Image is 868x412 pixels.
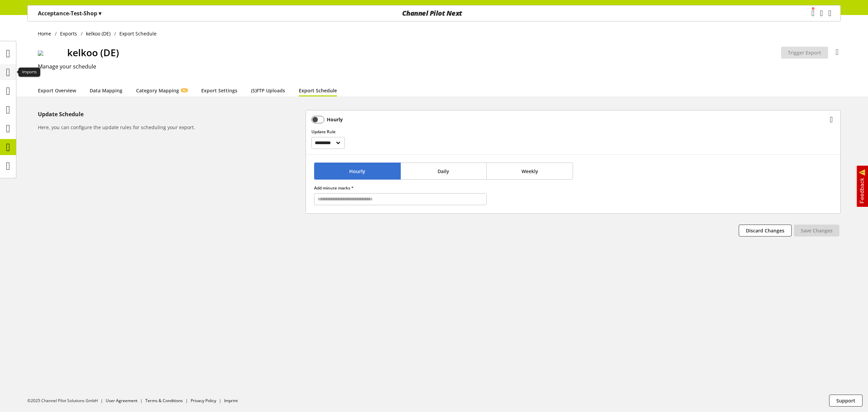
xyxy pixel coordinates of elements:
span: Weekly [521,168,538,175]
a: Terms & Conditions [145,398,183,403]
a: (S)FTP Uploads [251,87,285,94]
button: Weekly [486,163,573,180]
span: Add minute marks * [314,185,354,191]
a: Privacy Policy [191,398,216,403]
b: Hourly [327,116,343,123]
button: Save Changes [794,225,839,236]
a: User Agreement [106,398,137,403]
p: Acceptance-Test-Shop [38,9,101,17]
h6: Here, you can configure the update rules for scheduling your export. [38,124,303,131]
a: Export Schedule [299,87,337,94]
a: Feedback ⚠️ [856,165,868,208]
span: Update Rule [311,129,336,135]
li: ©2025 Channel Pilot Solutions GmbH [27,398,106,404]
a: Category MappingAI [136,87,188,94]
span: Exports [60,30,77,37]
nav: main navigation [27,5,841,21]
a: Data Mapping [90,87,122,94]
span: Save Changes [801,227,833,234]
div: Imports [18,67,40,77]
button: Support [829,395,863,407]
h1: kelkoo (DE) [67,45,781,60]
button: Daily [400,163,487,180]
span: ▾ [99,10,101,17]
img: logo [38,49,62,56]
a: Home [38,30,55,37]
a: Export Overview [38,87,76,94]
span: Home [38,30,51,37]
span: Discard Changes [746,227,784,234]
h2: Manage your schedule [38,62,841,71]
span: Hourly [349,168,365,175]
a: Export Settings [201,87,237,94]
h5: Update Schedule [38,110,303,118]
a: Imprint [224,398,238,403]
button: Discard Changes [739,225,792,236]
span: Trigger Export [788,49,821,56]
span: Daily [438,168,449,175]
span: AI [183,88,186,92]
button: Hourly [314,163,401,180]
a: Exports [57,30,81,37]
span: Support [836,397,855,404]
button: Trigger Export [781,47,828,59]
